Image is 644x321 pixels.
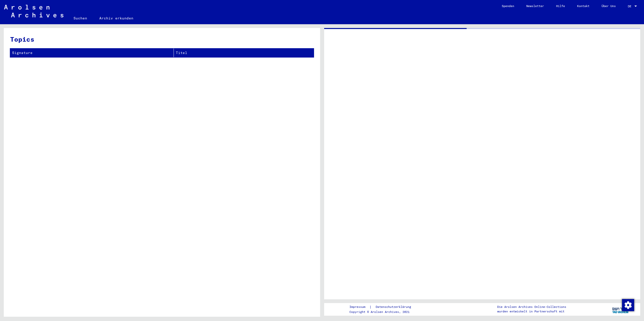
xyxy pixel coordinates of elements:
[349,304,417,310] div: |
[10,48,174,57] th: Signature
[372,304,417,310] a: Datenschutzerklärung
[10,34,314,44] h3: Topics
[349,304,369,310] a: Impressum
[349,310,417,314] p: Copyright © Arolsen Archives, 2021
[611,303,630,315] img: yv_logo.png
[4,5,63,17] img: Arolsen_neg.svg
[67,12,93,24] a: Suchen
[628,5,633,8] span: DE
[622,299,634,311] img: Zustimmung ändern
[93,12,139,24] a: Archiv erkunden
[497,305,566,309] p: Die Arolsen Archives Online-Collections
[497,309,566,314] p: wurden entwickelt in Partnerschaft mit
[174,48,314,57] th: Titel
